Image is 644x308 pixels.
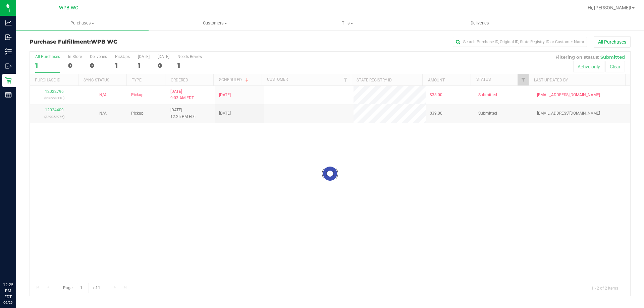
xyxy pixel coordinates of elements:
span: Hi, [PERSON_NAME]! [588,5,631,10]
inline-svg: Reports [5,91,12,98]
span: Tills [281,20,413,26]
button: All Purchases [594,36,631,48]
inline-svg: Outbound [5,63,12,69]
input: Search Purchase ID, Original ID, State Registry ID or Customer Name... [453,37,587,47]
h3: Purchase Fulfillment: [30,39,230,45]
span: Deliveries [462,20,498,26]
p: 09/29 [3,300,13,305]
p: 12:25 PM EDT [3,282,13,300]
a: Tills [281,16,414,30]
span: WPB WC [91,39,117,45]
inline-svg: Inbound [5,34,12,41]
span: Customers [149,20,281,26]
inline-svg: Inventory [5,48,12,55]
inline-svg: Retail [5,77,12,84]
span: WPB WC [59,5,78,11]
iframe: Resource center [7,254,27,274]
span: Purchases [16,20,149,26]
a: Customers [149,16,281,30]
inline-svg: Analytics [5,19,12,26]
a: Purchases [16,16,149,30]
a: Deliveries [414,16,546,30]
